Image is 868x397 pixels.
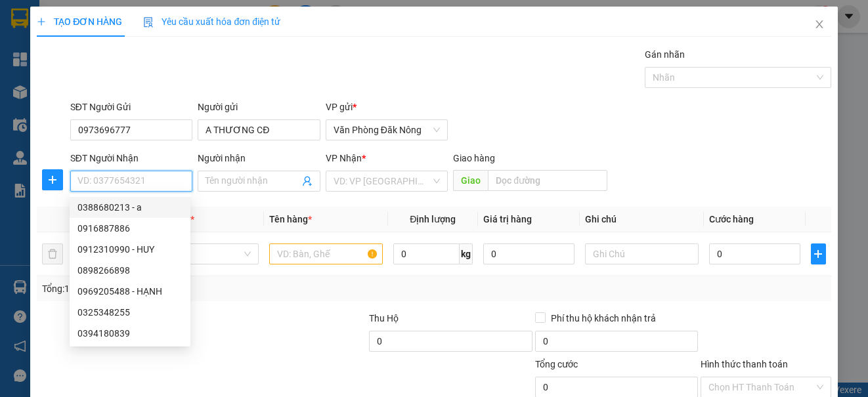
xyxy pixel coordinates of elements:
[77,200,183,215] div: 0388680213 - a
[801,7,838,43] button: Close
[326,153,362,163] span: VP Nhận
[42,243,63,264] button: delete
[152,244,250,264] span: Khác
[70,281,190,302] div: 0969205488 - HẠNH
[70,151,192,165] div: SĐT Người Nhận
[143,17,154,28] img: icon
[77,326,183,341] div: 0394180839
[535,359,578,369] span: Tổng cước
[42,169,63,190] button: plus
[37,16,122,27] span: TẠO ĐƠN HÀNG
[70,323,190,344] div: 0394180839
[585,243,699,264] input: Ghi Chú
[70,100,192,114] div: SĐT Người Gửi
[70,302,190,323] div: 0325348255
[410,214,456,224] span: Định lượng
[198,100,320,114] div: Người gửi
[701,359,788,369] label: Hình thức thanh toán
[70,260,190,281] div: 0898266898
[326,100,448,114] div: VP gửi
[453,170,488,191] span: Giao
[812,249,825,259] span: plus
[77,242,183,257] div: 0912310990 - HUY
[580,207,704,232] th: Ghi chú
[546,311,661,325] span: Phí thu hộ khách nhận trả
[70,218,190,239] div: 0916887886
[43,175,62,185] span: plus
[460,243,473,264] span: kg
[269,214,312,224] span: Tên hàng
[334,120,440,140] span: Văn Phòng Đăk Nông
[42,282,336,296] div: Tổng: 1
[709,214,754,224] span: Cước hàng
[77,305,183,320] div: 0325348255
[77,263,183,278] div: 0898266898
[645,49,685,60] label: Gán nhãn
[814,19,825,30] span: close
[70,239,190,260] div: 0912310990 - HUY
[488,170,607,191] input: Dọc đường
[453,153,495,163] span: Giao hàng
[77,284,183,299] div: 0969205488 - HẠNH
[483,243,575,264] input: 0
[144,214,194,224] span: Đơn vị tính
[143,16,280,27] span: Yêu cầu xuất hóa đơn điện tử
[302,176,313,186] span: user-add
[269,243,383,264] input: VD: Bàn, Ghế
[70,197,190,218] div: 0388680213 - a
[369,313,399,324] span: Thu Hộ
[77,221,183,236] div: 0916887886
[37,17,46,26] span: plus
[811,243,826,264] button: plus
[198,151,320,165] div: Người nhận
[483,214,532,224] span: Giá trị hàng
